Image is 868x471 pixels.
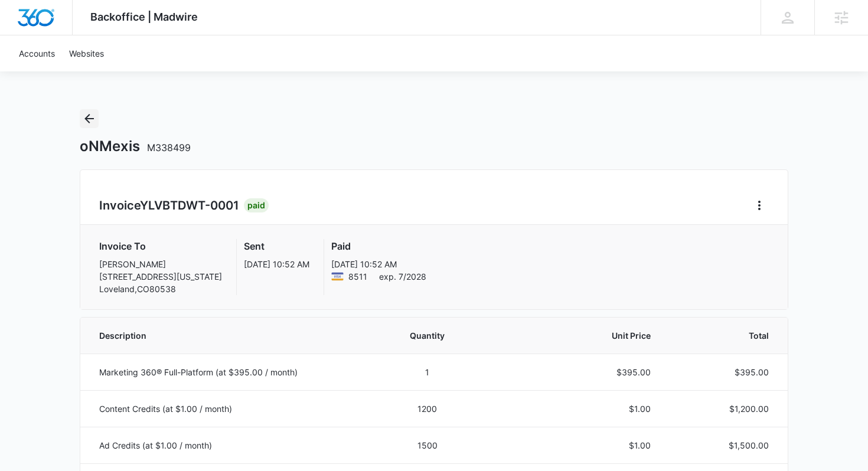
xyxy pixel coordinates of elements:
h3: Invoice To [99,239,222,253]
span: M338499 [147,142,191,153]
span: Backoffice | Madwire [90,11,198,23]
p: $1,200.00 [679,403,769,415]
h2: Invoice [99,197,244,214]
a: Websites [62,35,111,71]
p: $395.00 [493,366,651,378]
p: $1.00 [493,439,651,452]
p: $395.00 [679,366,769,378]
span: Total [679,329,769,342]
p: $1,500.00 [679,439,769,452]
td: 1500 [376,427,479,463]
a: Accounts [12,35,62,71]
span: Unit Price [493,329,651,342]
td: 1200 [376,390,479,427]
span: YLVBTDWT-0001 [140,198,239,212]
p: Marketing 360® Full-Platform (at $395.00 / month) [99,366,361,378]
h3: Paid [331,239,426,253]
span: exp. 7/2028 [379,270,426,283]
p: [DATE] 10:52 AM [244,258,309,270]
span: Visa ending with [348,270,367,283]
p: [DATE] 10:52 AM [331,258,426,270]
p: Ad Credits (at $1.00 / month) [99,439,361,452]
span: Description [99,329,361,342]
h1: oNMexis [80,138,191,155]
p: [PERSON_NAME] [STREET_ADDRESS][US_STATE] Loveland , CO 80538 [99,258,222,295]
div: Paid [244,198,269,212]
span: Quantity [390,329,465,342]
p: $1.00 [493,403,651,415]
button: Home [750,196,769,215]
h3: Sent [244,239,309,253]
td: 1 [376,354,479,390]
button: Back [80,109,99,128]
p: Content Credits (at $1.00 / month) [99,403,361,415]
